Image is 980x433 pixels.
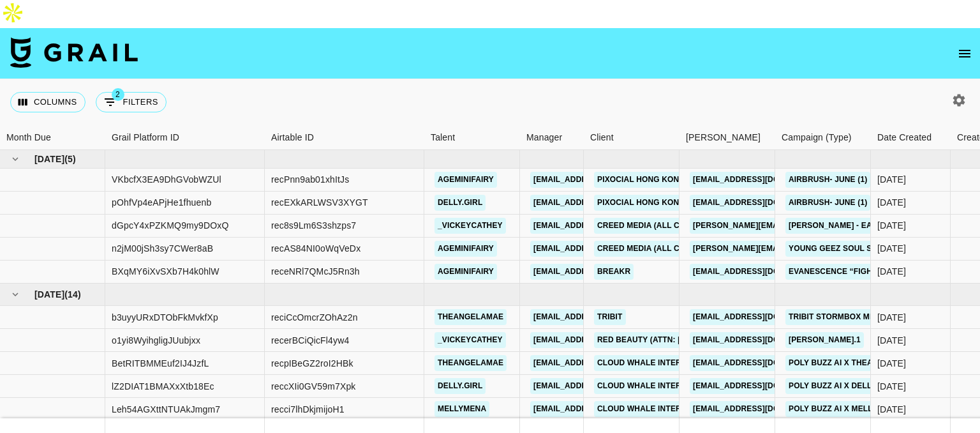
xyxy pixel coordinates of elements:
[64,153,76,165] span: ( 5 )
[112,125,179,150] div: Grail Platform ID
[594,218,727,234] a: Creed Media (All Campaigns)
[526,125,562,150] div: Manager
[594,332,749,348] a: Red Beauty (ATTN: [PERSON_NAME])
[594,264,634,280] a: Breakr
[10,37,138,68] img: Grail Talent
[530,195,673,211] a: [EMAIL_ADDRESS][DOMAIN_NAME]
[785,332,864,348] a: [PERSON_NAME].1
[265,125,424,150] div: Airtable ID
[112,403,220,416] div: Leh54AGXttNTUAkJmgm7
[434,401,489,417] a: mellymena
[785,195,870,211] a: Airbrush- June (1)
[10,92,85,112] button: Select columns
[434,195,486,211] a: delly.girl
[785,378,900,394] a: Poly buzz ai X Delly.girl
[871,125,951,150] div: Date Created
[271,242,360,255] div: recAS84NI0oWqVeDx
[434,264,497,280] a: ageminifairy
[782,125,852,150] div: Campaign (Type)
[271,357,353,370] div: recpIBeGZ2roI2HBk
[785,172,870,188] a: Airbrush- June (1)
[594,378,787,394] a: Cloud Whale Interactive Technology LLC
[690,309,833,325] a: [EMAIL_ADDRESS][DOMAIN_NAME]
[434,172,497,188] a: ageminifairy
[271,125,314,150] div: Airtable ID
[877,334,906,347] div: 25/06/2025
[877,242,906,255] div: 28/06/2025
[112,357,209,370] div: BetRITBMMEuf2IJ4JzfL
[775,125,871,150] div: Campaign (Type)
[877,357,906,370] div: 10/07/2025
[6,150,24,168] button: hide children
[271,265,360,278] div: receNRl7QMcJ5Rn3h
[34,153,64,165] span: [DATE]
[434,355,507,371] a: theangelamae
[690,355,833,371] a: [EMAIL_ADDRESS][DOMAIN_NAME]
[785,218,914,234] a: [PERSON_NAME] - Easy Lover
[112,196,211,209] div: pOhfVp4eAPjHe1fhuenb
[594,309,626,325] a: Tribit
[690,378,833,394] a: [EMAIL_ADDRESS][DOMAIN_NAME]
[112,380,214,393] div: lZ2DIAT1BMAXxXtb18Ec
[530,218,673,234] a: [EMAIL_ADDRESS][DOMAIN_NAME]
[434,332,506,348] a: _vickeycathey
[271,173,349,186] div: recPnn9ab01xhItJs
[112,265,219,278] div: BXqMY6iXvSXb7H4k0hlW
[530,264,673,280] a: [EMAIL_ADDRESS][DOMAIN_NAME]
[594,172,722,188] a: Pixocial Hong Kong Limited
[271,380,356,393] div: reccXIi0GV59m7Xpk
[112,88,124,101] span: 2
[431,125,455,150] div: Talent
[434,241,497,257] a: ageminifairy
[785,355,926,371] a: poly buzz ai X theangelamaee
[690,241,898,257] a: [PERSON_NAME][EMAIL_ADDRESS][DOMAIN_NAME]
[424,125,520,150] div: Talent
[877,380,906,393] div: 10/07/2025
[785,401,903,417] a: Poly buzz ai X Mellymena
[434,378,486,394] a: delly.girl
[112,334,200,347] div: o1yi8WyihgligJUubjxx
[594,355,787,371] a: Cloud Whale Interactive Technology LLC
[584,125,679,150] div: Client
[112,242,213,255] div: n2jM00jSh3sy7CWer8aB
[530,332,673,348] a: [EMAIL_ADDRESS][DOMAIN_NAME]
[877,125,932,150] div: Date Created
[112,219,229,232] div: dGpcY4xPZKMQ9my9DOxQ
[271,196,368,209] div: recEXkARLWSV3XYGT
[271,311,358,324] div: reciCcOmcrZOhAz2n
[6,285,24,303] button: hide children
[112,311,218,324] div: b3uyyURxDTObFkMvkfXp
[785,264,932,280] a: Evanescence “Fight Like A Girl"
[434,218,506,234] a: _vickeycathey
[34,288,64,301] span: [DATE]
[105,125,265,150] div: Grail Platform ID
[877,196,906,209] div: 19/06/2025
[690,195,833,211] a: [EMAIL_ADDRESS][DOMAIN_NAME]
[96,92,167,112] button: Show filters
[594,401,787,417] a: Cloud Whale Interactive Technology LLC
[690,332,833,348] a: [EMAIL_ADDRESS][DOMAIN_NAME]
[877,265,906,278] div: 19/06/2025
[520,125,584,150] div: Manager
[877,173,906,186] div: 19/06/2025
[785,309,957,325] a: Tribit StormBox Mini+ Fun Music Tour
[530,355,673,371] a: [EMAIL_ADDRESS][DOMAIN_NAME]
[530,401,673,417] a: [EMAIL_ADDRESS][DOMAIN_NAME]
[877,311,906,324] div: 22/07/2025
[530,378,673,394] a: [EMAIL_ADDRESS][DOMAIN_NAME]
[690,264,833,280] a: [EMAIL_ADDRESS][DOMAIN_NAME]
[271,334,349,347] div: recerBCiQicFl4yw4
[530,309,673,325] a: [EMAIL_ADDRESS][DOMAIN_NAME]
[686,125,761,150] div: [PERSON_NAME]
[690,218,898,234] a: [PERSON_NAME][EMAIL_ADDRESS][DOMAIN_NAME]
[434,309,507,325] a: theangelamae
[690,172,833,188] a: [EMAIL_ADDRESS][DOMAIN_NAME]
[64,288,81,301] span: ( 14 )
[690,401,833,417] a: [EMAIL_ADDRESS][DOMAIN_NAME]
[594,241,727,257] a: Creed Media (All Campaigns)
[6,125,51,150] div: Month Due
[271,403,345,416] div: recci7lhDkjmijoH1
[594,195,722,211] a: Pixocial Hong Kong Limited
[590,125,614,150] div: Client
[877,219,906,232] div: 25/06/2025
